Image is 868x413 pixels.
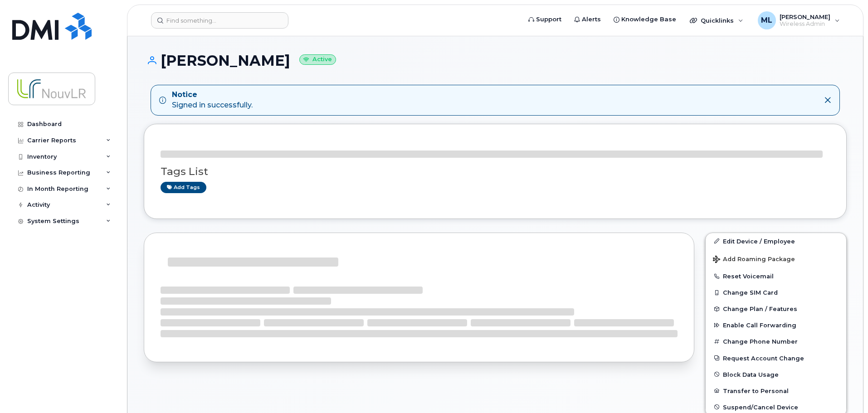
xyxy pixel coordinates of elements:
h3: Tags List [161,166,830,177]
button: Request Account Change [706,350,846,366]
div: Signed in successfully. [172,90,253,111]
a: Edit Device / Employee [706,233,846,249]
button: Enable Call Forwarding [706,317,846,333]
h1: [PERSON_NAME] [144,53,847,68]
span: Add Roaming Package [713,256,795,264]
button: Reset Voicemail [706,268,846,284]
button: Change SIM Card [706,284,846,301]
button: Transfer to Personal [706,383,846,399]
button: Change Phone Number [706,333,846,350]
span: Change Plan / Features [723,306,797,312]
button: Block Data Usage [706,366,846,383]
strong: Notice [172,90,253,100]
span: Suspend/Cancel Device [723,403,798,410]
button: Change Plan / Features [706,301,846,317]
a: Add tags [161,182,206,193]
small: Active [299,54,336,65]
button: Add Roaming Package [706,249,846,268]
span: Enable Call Forwarding [723,322,796,329]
